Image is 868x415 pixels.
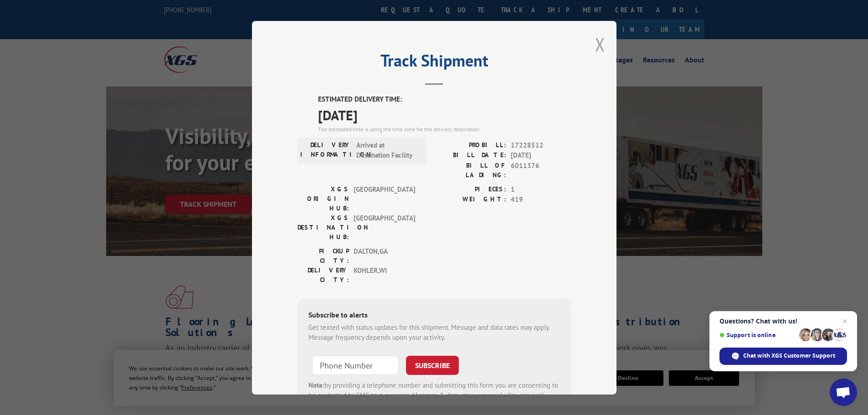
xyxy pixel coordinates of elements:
div: Get texted with status updates for this shipment. Message and data rates may apply. Message frequ... [308,322,560,343]
label: PIECES: [434,184,506,195]
label: DELIVERY CITY: [298,265,349,284]
span: [DATE] [318,104,571,125]
span: 17228512 [511,140,571,150]
label: XGS DESTINATION HUB: [298,213,349,241]
label: WEIGHT: [434,195,506,205]
input: Phone Number [312,355,399,374]
span: Close chat [839,316,850,327]
span: Arrived at Destination Facility [356,140,418,160]
div: Chat with XGS Customer Support [719,348,847,365]
label: PROBILL: [434,140,506,150]
label: BILL DATE: [434,150,506,161]
span: Support is online [719,332,796,338]
strong: Note: [308,380,324,389]
span: [GEOGRAPHIC_DATA] [354,184,415,213]
span: 1 [511,184,571,195]
span: KOHLER , WI [354,265,415,284]
span: [GEOGRAPHIC_DATA] [354,213,415,241]
div: by providing a telephone number and submitting this form you are consenting to be contacted by SM... [308,380,560,411]
span: Chat with XGS Customer Support [743,352,835,360]
button: Close modal [595,32,605,56]
button: SUBSCRIBE [406,355,459,374]
label: PICKUP CITY: [298,246,349,265]
span: [DATE] [511,150,571,161]
label: ESTIMATED DELIVERY TIME: [318,94,571,105]
div: Open chat [830,379,857,406]
label: XGS ORIGIN HUB: [298,184,349,213]
div: Subscribe to alerts [308,309,560,322]
h2: Track Shipment [298,54,571,72]
span: 419 [511,195,571,205]
label: BILL OF LADING: [434,160,506,179]
span: 6011376 [511,160,571,179]
div: The estimated time is using the time zone for the delivery destination. [318,125,571,133]
label: DELIVERY INFORMATION: [300,140,352,160]
span: DALTON , GA [354,246,415,265]
span: Questions? Chat with us! [719,318,847,325]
